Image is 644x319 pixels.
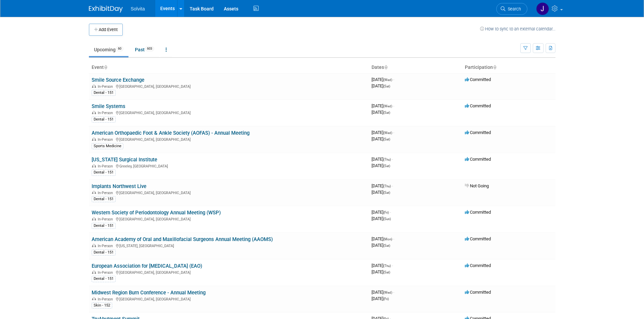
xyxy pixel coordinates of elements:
a: American Academy of Oral and Maxillofacial Surgeons Annual Meeting (AAOMS) [92,236,273,242]
span: Committed [465,130,491,135]
span: Committed [465,157,491,162]
span: (Thu) [383,158,391,161]
a: How to sync to an external calendar... [480,26,555,31]
img: In-Person Event [92,270,96,274]
span: - [392,183,393,188]
button: Add Event [89,24,123,36]
div: [GEOGRAPHIC_DATA], [GEOGRAPHIC_DATA] [92,216,366,221]
span: (Wed) [383,291,392,294]
span: - [393,236,394,241]
span: (Fri) [383,211,389,214]
a: American Orthopaedic Foot & Ankle Society (AOFAS) - Annual Meeting [92,130,249,136]
img: In-Person Event [92,111,96,114]
a: Search [496,3,527,15]
span: In-Person [98,137,115,142]
span: [DATE] [372,163,390,168]
span: [DATE] [372,263,393,268]
span: Committed [465,263,491,268]
img: In-Person Event [92,244,96,247]
div: [GEOGRAPHIC_DATA], [GEOGRAPHIC_DATA] [92,269,366,275]
img: In-Person Event [92,137,96,141]
img: In-Person Event [92,297,96,300]
span: - [393,103,394,108]
span: In-Person [98,191,115,195]
span: [DATE] [372,110,390,115]
img: ExhibitDay [89,6,123,12]
a: Sort by Start Date [384,64,387,70]
span: [DATE] [372,103,394,108]
th: Event [89,62,369,73]
span: Committed [465,290,491,295]
span: - [393,290,394,295]
div: [GEOGRAPHIC_DATA], [GEOGRAPHIC_DATA] [92,110,366,115]
a: Western Society of Periodontology Annual Meeting (WSP) [92,210,221,216]
span: (Thu) [383,184,391,188]
span: Committed [465,236,491,241]
th: Dates [369,62,462,73]
img: In-Person Event [92,84,96,88]
span: [DATE] [372,269,390,274]
a: European Association for [MEDICAL_DATA] (EAO) [92,263,202,269]
span: (Sat) [383,137,390,141]
span: In-Person [98,270,115,275]
span: (Sat) [383,244,390,247]
a: Midwest Region Burn Conference - Annual Meeting [92,290,206,296]
span: [DATE] [372,83,390,88]
span: Committed [465,210,491,215]
span: (Sat) [383,191,390,194]
span: [DATE] [372,236,394,241]
span: (Sat) [383,84,390,88]
span: [DATE] [372,157,393,162]
a: Sort by Participation Type [493,64,496,70]
div: [GEOGRAPHIC_DATA], [GEOGRAPHIC_DATA] [92,83,366,89]
div: [GEOGRAPHIC_DATA], [GEOGRAPHIC_DATA] [92,190,366,195]
div: Dental - 151 [92,223,116,229]
span: - [392,157,393,162]
div: Dental - 151 [92,276,116,282]
span: [DATE] [372,296,389,301]
div: Dental - 151 [92,196,116,202]
span: Committed [465,77,491,82]
span: [DATE] [372,130,394,135]
span: [DATE] [372,210,391,215]
div: [GEOGRAPHIC_DATA], [GEOGRAPHIC_DATA] [92,296,366,301]
a: Implants Northwest Live [92,183,146,189]
span: [DATE] [372,183,393,188]
span: In-Person [98,217,115,221]
div: Greeley, [GEOGRAPHIC_DATA] [92,163,366,168]
span: (Sat) [383,111,390,114]
span: - [390,210,391,215]
a: [US_STATE] Surgical Institute [92,157,157,163]
span: (Sat) [383,164,390,168]
div: [US_STATE], [GEOGRAPHIC_DATA] [92,243,366,248]
span: [DATE] [372,136,390,141]
img: Josh Richardson [536,2,549,15]
a: Sort by Event Name [104,64,107,70]
th: Participation [462,62,555,73]
span: (Sun) [383,217,391,221]
div: [GEOGRAPHIC_DATA], [GEOGRAPHIC_DATA] [92,136,366,142]
div: Dental - 151 [92,169,116,176]
span: (Sat) [383,270,390,274]
span: (Wed) [383,104,392,108]
span: [DATE] [372,243,390,248]
span: [DATE] [372,77,394,82]
a: Past603 [130,43,159,56]
div: Sports Medicine [92,143,123,149]
span: In-Person [98,244,115,248]
span: [DATE] [372,190,390,195]
span: - [393,77,394,82]
span: [DATE] [372,290,394,295]
div: Dental - 151 [92,249,116,256]
span: In-Person [98,164,115,168]
div: Dental - 151 [92,90,116,96]
span: (Fri) [383,297,389,301]
div: Dental - 151 [92,116,116,123]
span: Search [505,6,521,11]
div: Skin - 152 [92,302,112,309]
a: Upcoming60 [89,43,128,56]
a: Smile Source Exchange [92,77,144,83]
span: (Thu) [383,264,391,268]
span: [DATE] [372,216,391,221]
span: (Wed) [383,131,392,135]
